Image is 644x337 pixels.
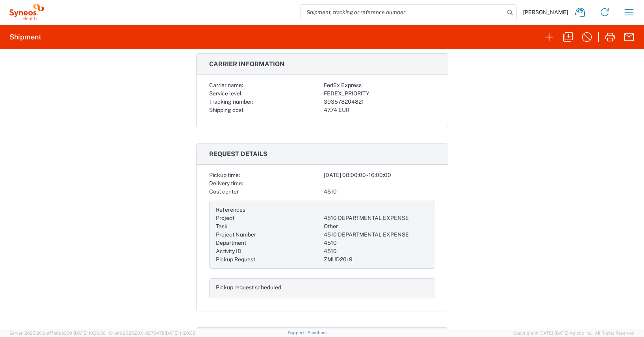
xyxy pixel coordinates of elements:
div: FEDEX_PRIORITY [324,89,435,98]
input: Shipment, tracking or reference number [301,5,505,20]
div: Pickup Request [216,255,321,264]
span: Client: 2025.20.0-827847b [109,331,195,335]
a: Feedback [308,330,328,335]
div: Department [216,239,321,247]
div: - [324,179,435,188]
div: [DATE] 08:00:00 - 16:00:00 [324,171,435,179]
div: 4510 DEPARTMENTAL EXPENSE [324,231,429,239]
div: 4510 [324,188,435,196]
div: Project Number [216,231,321,239]
span: Service level: [209,90,243,97]
div: 4510 DEPARTMENTAL EXPENSE [324,214,429,222]
span: Pickup time: [209,172,240,178]
span: Copyright © [DATE]-[DATE] Agistix Inc., All Rights Reserved [513,330,635,337]
div: 4510 [324,247,429,255]
span: Cost center [209,188,239,195]
span: Request details [209,150,267,158]
span: Carrier name: [209,82,243,88]
span: Carrier information [209,60,285,68]
div: Other [324,222,429,231]
div: Project [216,214,321,222]
span: References [216,207,245,213]
span: [DATE] 10:36:36 [74,331,106,335]
div: 4510 [324,239,429,247]
div: Task [216,222,321,231]
div: Activity ID [216,247,321,255]
div: 393578204821 [324,98,435,106]
h2: Shipment [9,32,41,42]
div: ZMUD2019 [324,255,429,264]
div: FedEx Express [324,81,435,89]
span: Shipping cost [209,107,243,113]
span: [DATE] 11:20:38 [165,331,195,335]
span: Server: 2025.20.0-af7a6be3001 [9,331,106,335]
span: Tracking number: [209,99,253,105]
a: Support [288,330,308,335]
span: [PERSON_NAME] [523,9,568,16]
span: Pickup request scheduled [216,284,281,290]
div: 47.74 EUR [324,106,435,114]
span: Delivery time: [209,180,243,186]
